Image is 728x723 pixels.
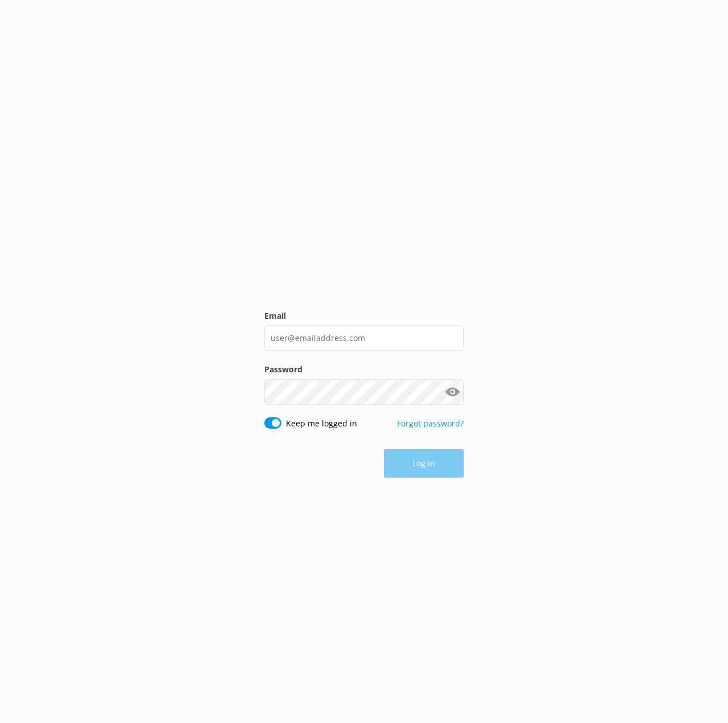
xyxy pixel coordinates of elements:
label: Keep me logged in [286,417,357,430]
label: Password [264,363,464,376]
a: Forgot password? [397,418,464,429]
label: Email [264,310,464,322]
button: Show password [441,380,464,403]
input: user@emailaddress.com [264,325,464,351]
